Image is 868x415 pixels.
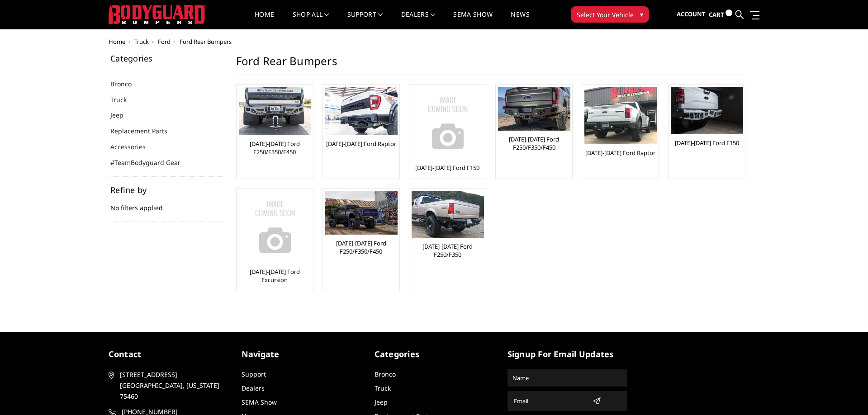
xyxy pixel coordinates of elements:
[239,268,311,284] a: [DATE]-[DATE] Ford Excursion
[242,384,265,392] a: Dealers
[110,158,192,167] a: #TeamBodyguard Gear
[412,87,484,159] img: No Image
[453,11,493,29] a: SEMA Show
[109,38,125,46] a: Home
[585,149,655,157] a: [DATE]-[DATE] Ford Raptor
[239,140,311,156] a: [DATE]-[DATE] Ford F250/F350/F450
[236,54,745,75] h1: Ford Rear Bumpers
[571,6,649,23] button: Select Your Vehicle
[109,348,228,360] h5: contact
[242,348,361,360] h5: Navigate
[110,186,223,222] div: No filters applied
[375,384,391,392] a: Truck
[375,370,396,378] a: Bronco
[375,398,388,406] a: Jeep
[110,110,135,120] a: Jeep
[412,242,484,259] a: [DATE]-[DATE] Ford F250/F350
[110,95,138,104] a: Truck
[375,348,494,360] h5: Categories
[498,135,570,151] a: [DATE]-[DATE] Ford F250/F350/F450
[511,11,529,29] a: News
[326,140,396,148] a: [DATE]-[DATE] Ford Raptor
[401,11,436,29] a: Dealers
[239,191,311,263] img: No Image
[675,139,739,147] a: [DATE]-[DATE] Ford F150
[110,54,223,62] h5: Categories
[255,11,274,29] a: Home
[412,87,484,159] a: No Image
[509,371,626,385] input: Name
[180,38,232,46] span: Ford Rear Bumpers
[242,398,277,406] a: SEMA Show
[110,186,223,194] h5: Refine by
[325,239,397,255] a: [DATE]-[DATE] Ford F250/F350/F450
[709,2,732,27] a: Cart
[293,11,329,29] a: shop all
[347,11,383,29] a: Support
[640,9,643,19] span: ▾
[134,38,149,46] a: Truck
[709,10,724,19] span: Cart
[158,38,171,46] a: Ford
[120,369,225,402] span: [STREET_ADDRESS] [GEOGRAPHIC_DATA], [US_STATE] 75460
[110,142,157,151] a: Accessories
[415,164,479,172] a: [DATE]-[DATE] Ford F150
[677,10,706,18] span: Account
[110,79,143,89] a: Bronco
[110,126,179,136] a: Replacement Parts
[239,191,311,263] a: No Image
[242,370,266,378] a: Support
[677,2,706,27] a: Account
[510,394,589,408] input: Email
[577,10,634,19] span: Select Your Vehicle
[508,348,627,360] h5: signup for email updates
[109,5,206,24] img: BODYGUARD BUMPERS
